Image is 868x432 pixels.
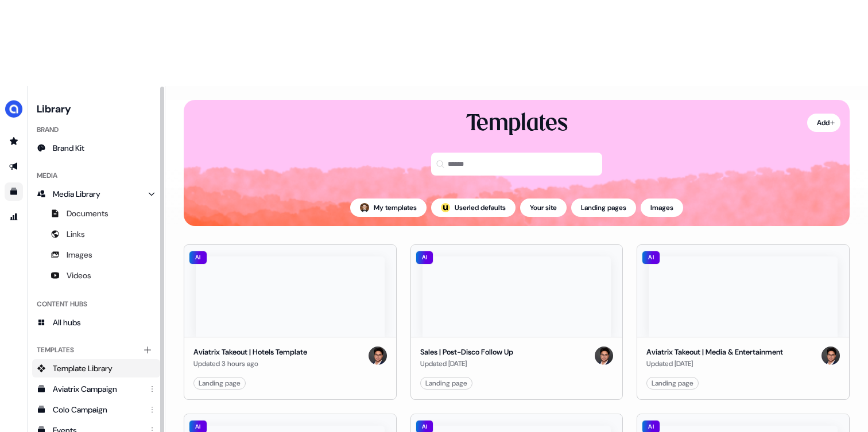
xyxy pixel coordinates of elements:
[416,251,434,264] div: AI
[53,404,142,415] div: Colo Campaign
[196,256,385,337] img: Aviatrix Takeout | Hotels Template
[32,380,160,398] a: Aviatrix Campaign
[193,358,307,369] div: Updated 3 hours ago
[32,166,160,185] div: Media
[649,256,838,337] img: Aviatrix Takeout | Media & Entertainment
[5,208,23,226] a: Go to attribution
[53,363,113,374] span: Template Library
[5,157,23,176] a: Go to outbound experience
[67,208,108,219] span: Documents
[199,377,241,389] div: Landing page
[369,347,387,365] img: Hugh
[441,203,450,212] div: ;
[32,266,160,285] a: Videos
[420,358,513,369] div: Updated [DATE]
[466,109,568,139] div: Templates
[32,295,160,313] div: Content Hubs
[637,244,850,400] button: Aviatrix Takeout | Media & EntertainmentAIAviatrix Takeout | Media & EntertainmentUpdated [DATE]H...
[350,199,427,217] button: My templates
[184,244,397,400] button: Aviatrix Takeout | Hotels TemplateAIAviatrix Takeout | Hotels TemplateUpdated 3 hours agoHughLand...
[441,203,450,212] img: userled logo
[32,204,160,223] a: Documents
[646,358,783,369] div: Updated [DATE]
[595,347,613,365] img: Hugh
[32,100,160,116] h3: Library
[420,347,513,358] div: Sales | Post-Disco Follow Up
[571,199,636,217] button: Landing pages
[520,199,567,217] button: Your site
[32,341,160,359] div: Templates
[67,228,85,240] span: Links
[5,182,23,201] a: Go to templates
[807,114,840,132] button: Add
[32,400,160,419] a: Colo Campaign
[32,313,160,332] a: All hubs
[32,246,160,264] a: Images
[67,270,91,281] span: Videos
[193,347,307,358] div: Aviatrix Takeout | Hotels Template
[410,244,623,400] button: Sales | Post-Disco Follow UpAISales | Post-Disco Follow UpUpdated [DATE]HughLanding page
[642,251,660,264] div: AI
[423,256,611,337] img: Sales | Post-Disco Follow Up
[32,225,160,243] a: Links
[360,203,369,212] img: Carlos
[641,199,683,217] button: Images
[646,347,783,358] div: Aviatrix Takeout | Media & Entertainment
[67,249,92,260] span: Images
[53,188,100,200] span: Media Library
[53,317,81,328] span: All hubs
[431,199,516,217] button: userled logo;Userled defaults
[32,359,160,377] a: Template Library
[32,139,160,157] a: Brand Kit
[5,132,23,150] a: Go to prospects
[32,120,160,139] div: Brand
[53,142,84,154] span: Brand Kit
[821,347,840,365] img: Hugh
[32,185,160,203] a: Media Library
[189,251,207,264] div: AI
[652,377,693,389] div: Landing page
[53,383,142,395] div: Aviatrix Campaign
[425,377,467,389] div: Landing page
